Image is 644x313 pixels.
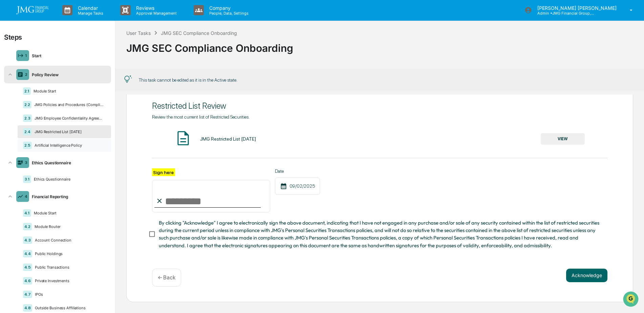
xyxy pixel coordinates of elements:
div: IPOs [32,292,106,297]
div: 3 [25,160,27,165]
img: logo [16,6,49,14]
p: Reviews [131,5,180,11]
div: 4.1 [23,209,31,217]
div: Ethics Questionnaire [29,160,108,165]
a: 🖐️Preclearance [4,136,46,148]
p: Admin • JMG Financial Group, Ltd. [532,11,595,16]
div: Restricted List Review [152,101,607,111]
img: 1746055101610-c473b297-6a78-478c-a979-82029cc54cd1 [14,92,19,98]
div: JMG SEC Compliance Onboarding [161,30,237,36]
div: 2.4 [23,128,32,135]
div: Module Router [32,224,106,229]
button: Start new chat [115,54,123,62]
div: We're available if you need us! [30,59,93,64]
label: Date [275,168,320,174]
div: 4.5 [23,264,32,271]
span: Preclearance [14,139,44,145]
div: 4 [25,194,27,199]
div: Ethics Questionnaire [31,177,106,182]
div: JMG Employee Confidentiality Agreement [32,116,106,121]
p: ← Back [158,274,175,281]
span: [PERSON_NAME].[PERSON_NAME] [21,110,90,116]
div: JMG SEC Compliance Onboarding [126,37,633,54]
button: See all [105,74,123,82]
div: 4.8 [23,304,32,312]
p: [PERSON_NAME] [PERSON_NAME] [532,5,620,11]
div: This task cannot be edited as it is in the Active state. [139,77,237,83]
div: Financial Reporting [29,194,108,199]
div: 09/02/2025 [275,178,320,195]
p: Approval Management [131,11,180,16]
label: Sign here [152,168,175,176]
div: 2.5 [23,142,32,149]
div: 🔎 [7,152,12,158]
span: [PERSON_NAME] [21,92,55,98]
div: Outside Business Affiliations [32,306,106,310]
span: [DATE] [95,110,109,116]
div: 2.2 [23,101,31,108]
span: • [91,110,93,116]
div: Past conversations [7,75,45,81]
div: 4.2 [23,223,32,230]
div: Start new chat [30,52,111,59]
div: 2 [25,72,27,77]
div: 1 [25,53,27,58]
div: Public Transactions [32,265,106,270]
img: Document Icon [175,130,192,147]
p: Manage Tasks [72,11,107,16]
p: How can we help? [7,14,123,25]
div: Steps [4,33,22,41]
p: Calendar [72,5,107,11]
img: Tip [124,75,132,83]
div: 3.1 [23,175,31,183]
span: Data Lookup [14,151,43,158]
span: [DATE] [60,92,74,98]
p: Company [204,5,252,11]
iframe: Open customer support [622,291,641,309]
div: Public Holdings [32,251,106,256]
div: JMG Policies and Procedures (Compliance Manual and Exhibits) [31,102,106,107]
div: 4.4 [23,250,32,257]
img: 8933085812038_c878075ebb4cc5468115_72.jpg [14,52,26,64]
span: Pylon [67,168,82,173]
span: • [56,92,59,98]
div: 🖐️ [7,139,12,145]
div: Module Start [31,89,106,93]
div: 2.1 [23,87,31,95]
img: Steve.Lennart [7,104,18,115]
img: Jack Rasmussen [7,86,18,97]
div: Start [29,53,108,58]
span: By clicking "Acknowledge" I agree to electronically sign the above document, indicating that I ha... [159,219,602,249]
button: VIEW [541,133,585,145]
div: User Tasks [126,30,151,36]
div: 4.3 [23,236,32,244]
div: 🗄️ [49,139,55,145]
div: JMG Restricted List [DATE] [200,136,256,142]
span: Attestations [56,139,84,145]
div: Artificial Intelligence Policy [32,143,106,148]
div: 4.6 [23,277,32,285]
a: 🗄️Attestations [46,136,87,148]
div: JMG Restricted List [DATE] [32,129,106,134]
span: Review the most current list of Restricted Securities. [152,114,250,120]
div: Account Connection [32,238,106,243]
a: Powered byPylon [48,168,82,173]
div: Policy Review [29,72,108,77]
div: Private Investments [32,278,106,283]
p: People, Data, Settings [204,11,252,16]
div: 2.3 [23,114,32,122]
div: Module Start [31,211,106,215]
img: 1746055101610-c473b297-6a78-478c-a979-82029cc54cd1 [7,52,19,64]
div: 4.7 [23,291,32,298]
button: Acknowledge [566,269,607,282]
a: 🔎Data Lookup [4,149,45,161]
